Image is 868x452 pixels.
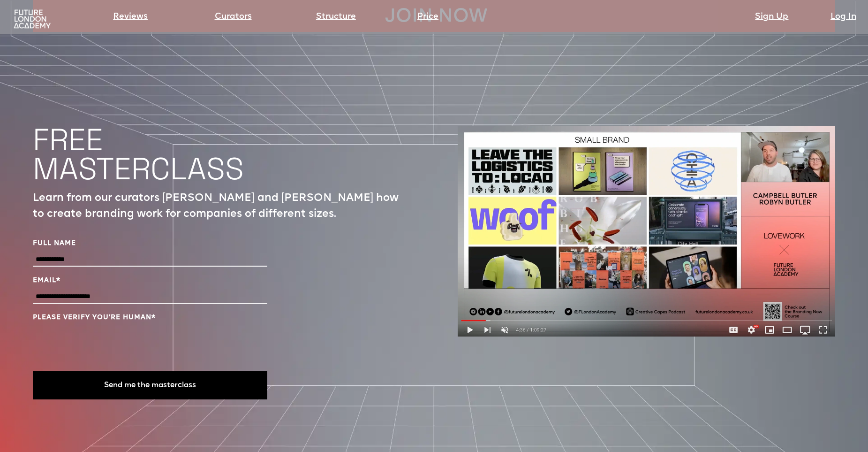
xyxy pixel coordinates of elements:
[755,10,788,23] a: Sign Up
[33,313,267,322] label: Please verify you’re human
[33,125,244,184] h1: FREE MASTERCLASS
[33,327,175,364] iframe: reCAPTCHA
[33,191,411,222] p: Learn from our curators [PERSON_NAME] and [PERSON_NAME] how to create branding work for companies...
[316,10,356,23] a: Structure
[830,10,856,23] a: Log In
[215,10,252,23] a: Curators
[113,10,148,23] a: Reviews
[33,276,267,285] label: Email
[33,371,267,399] button: Send me the masterclass
[417,10,438,23] a: Price
[33,239,267,248] label: Full Name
